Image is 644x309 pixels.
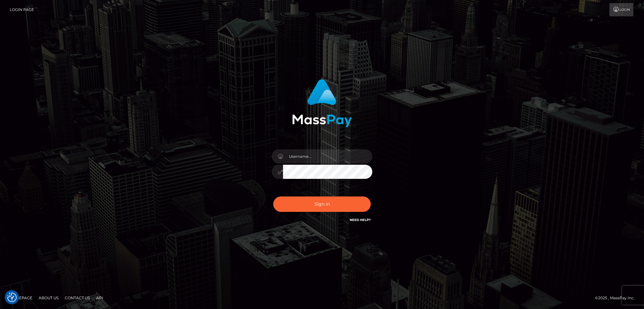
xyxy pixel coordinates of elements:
[609,3,633,16] a: Login
[62,293,92,303] a: Contact Us
[273,196,371,212] button: Sign in
[10,3,34,16] a: Login Page
[94,293,106,303] a: API
[595,295,639,301] div: © 2025 , MassPay Inc.
[292,79,352,127] img: MassPay Login
[7,293,17,302] button: Consent Preferences
[283,149,372,163] input: Username...
[36,293,61,303] a: About Us
[350,218,371,222] a: Need Help?
[7,293,17,302] img: Revisit consent button
[7,293,35,303] a: Homepage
